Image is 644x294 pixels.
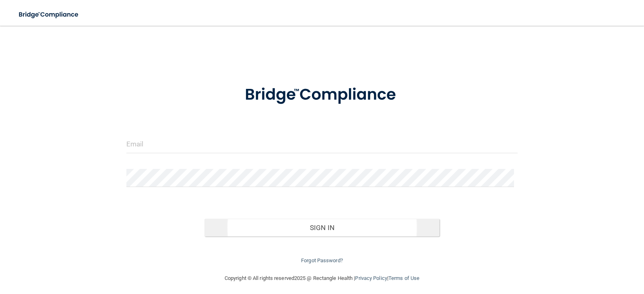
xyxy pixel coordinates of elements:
img: bridge_compliance_login_screen.278c3ca4.svg [12,6,86,23]
iframe: Drift Widget Chat Controller [505,241,634,273]
a: Forgot Password? [301,257,343,263]
a: Privacy Policy [355,275,387,281]
button: Sign In [204,219,440,236]
input: Email [126,135,518,153]
a: Terms of Use [388,275,419,281]
div: Copyright © All rights reserved 2025 @ Rectangle Health | | [175,265,469,291]
img: bridge_compliance_login_screen.278c3ca4.svg [228,74,416,116]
